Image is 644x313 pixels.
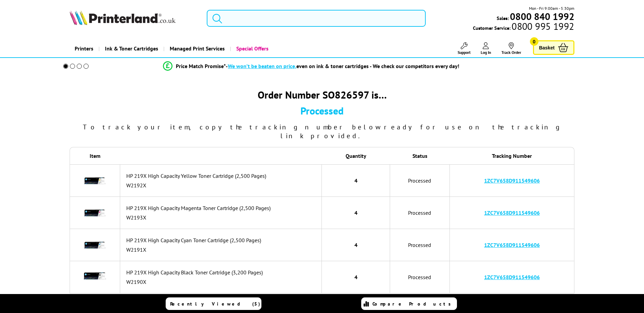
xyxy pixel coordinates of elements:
td: Processed [390,229,450,261]
td: 4 [322,229,390,261]
div: - even on ink & toner cartridges - We check our competitors every day! [226,63,459,69]
a: Log In [481,42,491,55]
span: Sales: [497,15,509,21]
a: Track Order [501,42,521,55]
img: Printerland Logo [70,10,176,25]
div: HP 219X High Capacity Black Toner Cartridge (3,200 Pages) [126,269,318,276]
a: Printers [70,40,98,57]
span: Customer Service: [473,23,574,31]
img: HP 219X High Capacity Yellow Toner Cartridge (2,500 Pages) [83,168,107,192]
td: Processed [390,164,450,197]
th: Status [390,147,450,164]
a: 1ZC7V658D911549606 [484,209,540,216]
div: W2193X [126,214,318,221]
span: Ink & Toner Cartridges [105,40,158,57]
th: Tracking Number [450,147,574,164]
div: Processed [70,104,574,117]
a: 0800 840 1992 [509,13,574,20]
li: modal_Promise [54,60,569,72]
a: 1ZC7V658D911549606 [484,274,540,280]
span: Support [458,50,471,55]
a: Compare Products [361,297,457,310]
span: Log In [481,50,491,55]
a: Support [458,42,471,55]
span: 0 [530,37,538,46]
a: Special Offers [230,40,274,57]
td: Processed [390,261,450,293]
span: We won’t be beaten on price, [228,63,296,69]
div: HP 219X High Capacity Yellow Toner Cartridge (2,500 Pages) [126,172,318,179]
a: 1ZC7V658D911549606 [484,177,540,184]
span: Recently Viewed (5) [170,301,260,307]
div: HP 219X High Capacity Cyan Toner Cartridge (2,500 Pages) [126,237,318,244]
span: Price Match Promise* [176,63,226,69]
img: HP 219X High Capacity Cyan Toner Cartridge (2,500 Pages) [83,232,107,256]
a: Managed Print Services [163,40,230,57]
td: Processed [390,197,450,229]
a: 1ZC7V658D911549606 [484,242,540,248]
span: Mon - Fri 9:00am - 5:30pm [529,5,574,12]
div: W2192X [126,182,318,189]
a: Recently Viewed (5) [166,297,261,310]
td: 4 [322,164,390,197]
td: 4 [322,261,390,293]
td: 4 [322,197,390,229]
span: Compare Products [372,301,455,307]
div: W2190X [126,278,318,285]
th: Quantity [322,147,390,164]
span: To track your item, copy the tracking number below ready for use on the tracking link provided. [83,123,562,140]
div: HP 219X High Capacity Magenta Toner Cartridge (2,500 Pages) [126,205,318,211]
a: Printerland Logo [70,10,198,26]
span: 0800 995 1992 [511,23,574,29]
img: HP 219X High Capacity Magenta Toner Cartridge (2,500 Pages) [83,200,107,224]
span: Basket [539,43,555,52]
th: Item [70,147,120,164]
div: W2191X [126,246,318,253]
div: Order Number SO826597 is… [70,88,574,101]
a: Basket 0 [533,40,574,55]
b: 0800 840 1992 [510,10,574,23]
img: HP 219X High Capacity Black Toner Cartridge (3,200 Pages) [83,265,107,288]
a: Ink & Toner Cartridges [98,40,163,57]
